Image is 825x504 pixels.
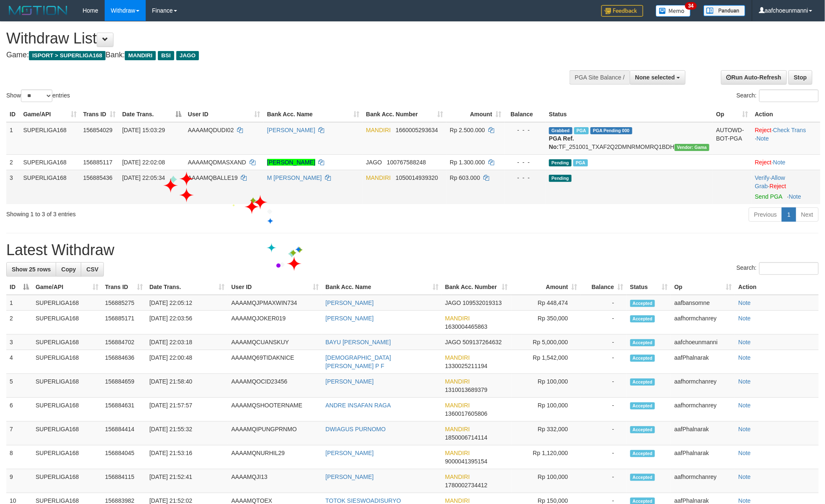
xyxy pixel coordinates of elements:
[228,445,322,469] td: AAAAMQNURHIL29
[630,70,686,84] button: None selected
[782,207,796,222] a: 1
[789,70,812,84] a: Stop
[546,107,713,122] th: Status
[713,122,752,155] td: AUTOWD-BOT-PGA
[12,266,51,273] span: Show 25 rows
[6,398,32,422] td: 6
[445,473,470,480] span: MANDIRI
[738,354,751,361] a: Note
[6,170,20,204] td: 3
[366,127,391,133] span: MANDIRI
[146,398,228,422] td: [DATE] 21:57:57
[6,422,32,445] td: 7
[713,107,752,122] th: Op: activate to sort column ascending
[749,207,782,222] a: Previous
[20,170,80,204] td: SUPERLIGA168
[581,335,627,350] td: -
[445,482,487,489] span: Copy 1780002734412 to clipboard
[630,379,655,386] span: Accepted
[511,335,581,350] td: Rp 5,000,000
[146,374,228,398] td: [DATE] 21:58:40
[770,183,786,189] a: Reject
[325,339,391,345] a: BAYU [PERSON_NAME]
[6,51,541,59] h4: Game: Bank:
[738,402,751,409] a: Note
[119,107,185,122] th: Date Trans.: activate to sort column descending
[738,473,751,480] a: Note
[627,279,671,295] th: Status: activate to sort column ascending
[463,339,502,345] span: Copy 509137264632 to clipboard
[675,144,710,151] span: Vendor URL: https://trx31.1velocity.biz
[738,299,751,306] a: Note
[671,350,735,374] td: aafPhalnarak
[228,311,322,335] td: AAAAMQJOKER019
[6,469,32,493] td: 9
[158,51,174,60] span: BSI
[146,422,228,445] td: [DATE] 21:55:32
[325,402,391,409] a: ANDRE INSAFAN RAGA
[738,426,751,432] a: Note
[20,107,80,122] th: Game/API: activate to sort column ascending
[366,174,391,181] span: MANDIRI
[396,127,438,133] span: Copy 1660005293634 to clipboard
[445,402,470,409] span: MANDIRI
[228,295,322,311] td: AAAAMQJPMAXWIN734
[228,469,322,493] td: AAAAMQJI13
[671,422,735,445] td: aafPhalnarak
[671,398,735,422] td: aafhormchanrey
[445,378,470,385] span: MANDIRI
[445,315,470,322] span: MANDIRI
[176,51,199,60] span: JAGO
[102,335,146,350] td: 156884702
[570,70,630,84] div: PGA Site Balance /
[671,279,735,295] th: Op: activate to sort column ascending
[322,279,442,295] th: Bank Acc. Name: activate to sort column ascending
[102,350,146,374] td: 156884636
[6,262,56,276] a: Show 25 rows
[445,410,487,417] span: Copy 1360017605806 to clipboard
[6,311,32,335] td: 2
[325,378,374,385] a: [PERSON_NAME]
[511,295,581,311] td: Rp 448,474
[86,266,98,273] span: CSV
[32,350,102,374] td: SUPERLIGA168
[796,207,819,222] a: Next
[264,107,363,122] th: Bank Acc. Name: activate to sort column ascending
[757,135,769,142] a: Note
[704,5,745,16] img: panduan.png
[511,279,581,295] th: Amount: activate to sort column ascending
[630,355,655,362] span: Accepted
[267,159,315,166] a: [PERSON_NAME]
[581,374,627,398] td: -
[630,474,655,481] span: Accepted
[6,207,338,218] div: Showing 1 to 3 of 3 entries
[20,154,80,170] td: SUPERLIGA168
[102,469,146,493] td: 156884115
[6,295,32,311] td: 1
[325,315,374,322] a: [PERSON_NAME]
[102,279,146,295] th: Trans ID: activate to sort column ascending
[445,323,487,330] span: Copy 1630004465863 to clipboard
[581,422,627,445] td: -
[122,159,165,166] span: [DATE] 22:02:08
[755,174,770,181] a: Verify
[102,311,146,335] td: 156885171
[574,127,589,134] span: Marked by aafsoycanthlai
[21,90,52,102] select: Showentries
[463,299,502,306] span: Copy 109532019313 to clipboard
[228,422,322,445] td: AAAAMQIPUNGPRNMO
[601,5,643,17] img: Feedback.jpg
[445,426,470,432] span: MANDIRI
[735,279,819,295] th: Action
[511,422,581,445] td: Rp 332,000
[363,107,446,122] th: Bank Acc. Number: activate to sort column ascending
[228,350,322,374] td: AAAAMQ69TIDAKNICE
[146,335,228,350] td: [DATE] 22:03:18
[6,90,70,102] label: Show entries
[445,339,461,345] span: JAGO
[32,422,102,445] td: SUPERLIGA168
[366,159,382,166] span: JAGO
[630,402,655,409] span: Accepted
[125,51,156,60] span: MANDIRI
[581,398,627,422] td: -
